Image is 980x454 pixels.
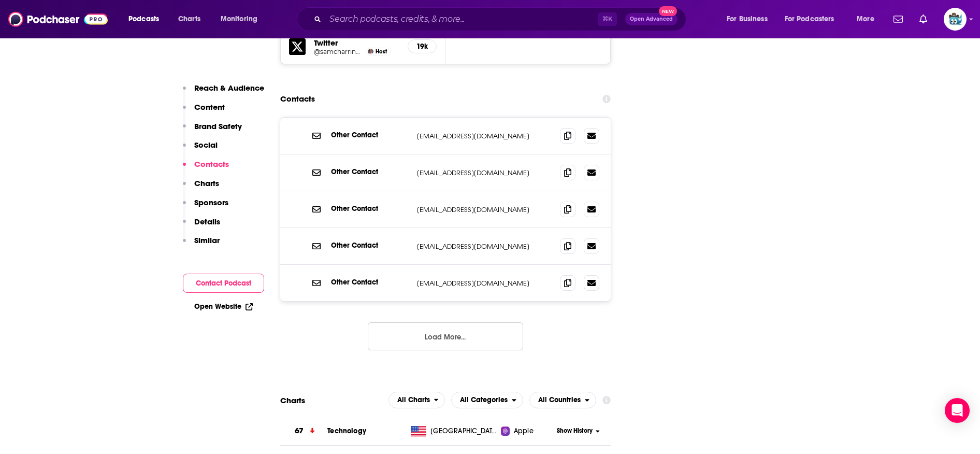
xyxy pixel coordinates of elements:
button: Brand Safety [183,121,242,140]
button: Content [183,102,225,121]
p: Reach & Audience [194,83,264,93]
a: Charts [171,11,207,27]
div: Search podcasts, credits, & more... [307,7,696,31]
span: Show History [557,427,593,435]
button: Contact Podcast [183,274,264,293]
span: All Countries [538,396,581,404]
p: [EMAIL_ADDRESS][DOMAIN_NAME] [417,205,552,214]
button: open menu [778,11,849,27]
img: User Profile [944,8,967,31]
h2: Platforms [388,392,445,408]
img: Podchaser - Follow, Share and Rate Podcasts [8,9,108,29]
button: open menu [451,392,523,408]
span: Monitoring [221,12,257,26]
h3: 67 [295,425,304,437]
a: [GEOGRAPHIC_DATA] [407,426,501,436]
span: United States [430,426,498,436]
p: Other Contact [331,131,409,139]
span: Open Advanced [630,17,673,22]
span: Podcasts [128,12,159,26]
p: [EMAIL_ADDRESS][DOMAIN_NAME] [417,242,552,251]
button: Social [183,140,218,159]
button: open menu [388,392,445,408]
span: All Categories [460,396,508,404]
button: open menu [719,11,781,27]
p: [EMAIL_ADDRESS][DOMAIN_NAME] [417,279,552,288]
button: Similar [183,235,220,254]
button: Show profile menu [944,8,967,31]
button: Charts [183,178,219,197]
input: Search podcasts, credits, & more... [325,11,598,27]
button: Show History [554,427,603,435]
button: Contacts [183,159,229,178]
h5: 19k [416,42,428,51]
h5: Twitter [314,38,399,48]
button: Load More... [368,322,523,350]
p: [EMAIL_ADDRESS][DOMAIN_NAME] [417,132,552,140]
span: Apple [514,426,534,436]
p: Other Contact [331,167,409,176]
span: New [659,6,678,16]
span: Logged in as bulleit_whale_pod [944,8,967,31]
div: Open Intercom Messenger [945,398,970,423]
span: More [857,12,874,26]
button: open menu [213,11,271,27]
button: open menu [849,11,887,27]
button: open menu [121,11,172,27]
span: Charts [178,12,200,26]
p: Similar [194,235,220,245]
p: Social [194,140,218,150]
p: Other Contact [331,278,409,287]
p: Content [194,102,225,112]
span: For Podcasters [785,12,834,26]
p: Charts [194,178,219,188]
p: Contacts [194,159,229,169]
span: All Charts [397,396,430,404]
h2: Categories [451,392,523,408]
h2: Contacts [280,89,315,109]
a: Show notifications dropdown [915,10,931,28]
h2: Countries [529,392,596,408]
a: 67 [280,417,327,445]
span: ⌘ K [598,12,617,26]
p: Other Contact [331,241,409,250]
button: Details [183,217,220,236]
a: Technology [327,427,366,435]
p: Sponsors [194,197,228,207]
button: Open AdvancedNew [625,13,678,25]
a: Apple [501,426,553,436]
span: Host [376,48,387,55]
a: @samcharrington [314,48,364,55]
span: For Business [727,12,768,26]
button: open menu [529,392,596,408]
h2: Charts [280,395,305,405]
p: [EMAIL_ADDRESS][DOMAIN_NAME] [417,168,552,177]
img: Sam Charrington [368,49,373,54]
button: Sponsors [183,197,228,217]
button: Reach & Audience [183,83,264,102]
p: Brand Safety [194,121,242,131]
a: Open Website [194,302,253,311]
a: Show notifications dropdown [889,10,907,28]
p: Other Contact [331,204,409,213]
p: Details [194,217,220,226]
